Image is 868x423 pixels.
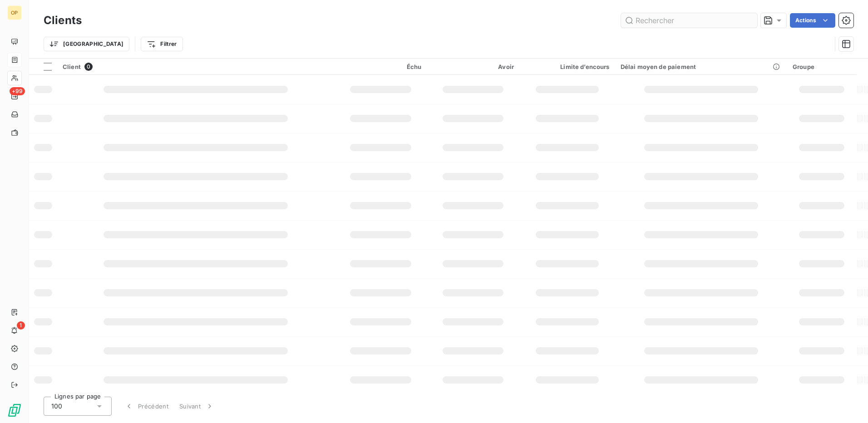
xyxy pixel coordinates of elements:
div: Groupe [793,63,851,70]
button: Filtrer [141,37,182,51]
button: Précédent [119,397,174,416]
img: Logo LeanPay [7,403,22,418]
div: Limite d’encours [525,63,610,70]
div: Délai moyen de paiement [621,63,782,70]
iframe: Intercom live chat [837,392,859,414]
div: OP [7,5,22,20]
span: +99 [10,87,25,95]
span: 0 [84,63,93,71]
button: [GEOGRAPHIC_DATA] [44,37,129,51]
button: Suivant [174,397,220,416]
button: Actions [790,13,835,28]
h3: Clients [44,12,82,29]
div: Échu [340,63,422,70]
div: Avoir [432,63,514,70]
input: Rechercher [621,13,757,28]
span: 1 [17,321,25,330]
span: 100 [51,402,62,411]
a: +99 [7,89,21,103]
span: Client [63,63,81,70]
